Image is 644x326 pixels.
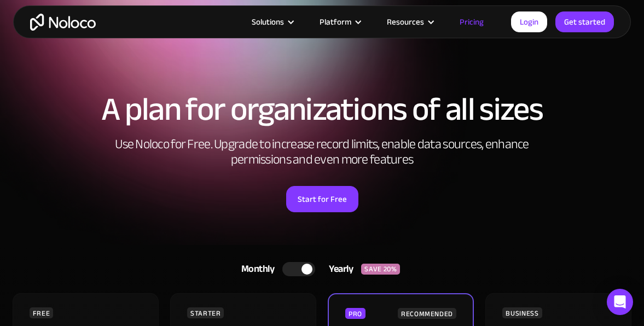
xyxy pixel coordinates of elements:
[252,15,284,29] div: Solutions
[315,261,361,277] div: Yearly
[103,137,541,167] h2: Use Noloco for Free. Upgrade to increase record limits, enable data sources, enhance permissions ...
[607,289,633,315] div: Open Intercom Messenger
[373,15,446,29] div: Resources
[187,307,224,318] div: STARTER
[30,14,96,31] a: home
[228,261,283,277] div: Monthly
[286,186,358,212] a: Start for Free
[30,307,54,318] div: FREE
[555,11,614,32] a: Get started
[306,15,373,29] div: Platform
[446,15,497,29] a: Pricing
[398,308,456,319] div: RECOMMENDED
[502,307,542,318] div: BUSINESS
[511,11,547,32] a: Login
[345,308,365,319] div: PRO
[361,264,400,275] div: SAVE 20%
[11,93,633,126] h1: A plan for organizations of all sizes
[320,15,351,29] div: Platform
[387,15,424,29] div: Resources
[238,15,306,29] div: Solutions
